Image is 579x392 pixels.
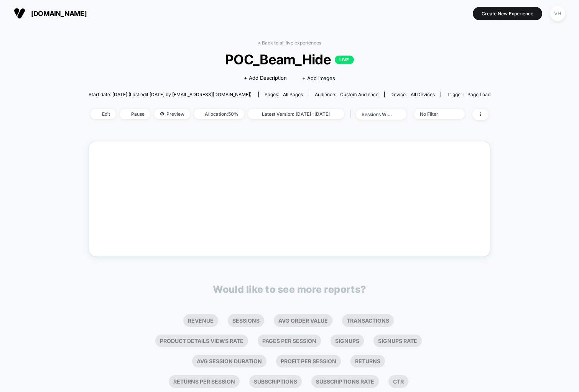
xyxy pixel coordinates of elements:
div: sessions with impression [362,112,392,117]
li: Transactions [342,314,394,327]
span: | [348,109,356,120]
span: all pages [283,92,303,97]
span: + Add Images [302,75,335,81]
span: Device: [384,92,441,97]
span: all devices [411,92,435,97]
li: Signups Rate [373,335,422,347]
div: No Filter [420,111,451,117]
li: Sessions [228,314,264,327]
span: + Add Description [244,74,287,82]
li: Avg Session Duration [192,355,266,367]
p: Would like to see more reports? [213,284,366,295]
span: Latest Version: [DATE] - [DATE] [248,109,344,119]
li: Revenue [183,314,218,327]
span: Edit [90,109,116,119]
span: Pause [120,109,150,119]
span: Start date: [DATE] (Last edit [DATE] by [EMAIL_ADDRESS][DOMAIN_NAME]) [89,92,252,97]
button: VH [548,6,567,21]
button: Create New Experience [473,7,542,20]
button: [DOMAIN_NAME] [12,7,89,20]
span: Allocation: 50% [194,109,244,119]
li: Returns Per Session [169,375,240,388]
li: Returns [350,355,385,367]
li: Ctr [388,375,408,388]
div: Pages: [265,92,303,97]
span: Custom Audience [340,92,378,97]
span: Page Load [467,92,490,97]
li: Subscriptions Rate [311,375,379,388]
li: Pages Per Session [258,335,321,347]
p: LIVE [335,56,354,64]
span: Preview [154,109,190,119]
img: Visually logo [14,8,25,19]
div: Trigger: [447,92,490,97]
div: Audience: [315,92,378,97]
li: Avg Order Value [274,314,332,327]
li: Product Details Views Rate [155,335,248,347]
span: [DOMAIN_NAME] [31,10,87,18]
li: Profit Per Session [276,355,341,367]
li: Subscriptions [249,375,302,388]
div: VH [550,6,565,21]
a: < Back to all live experiences [258,40,321,46]
span: POC_Beam_Hide [109,51,470,67]
li: Signups [331,335,364,347]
